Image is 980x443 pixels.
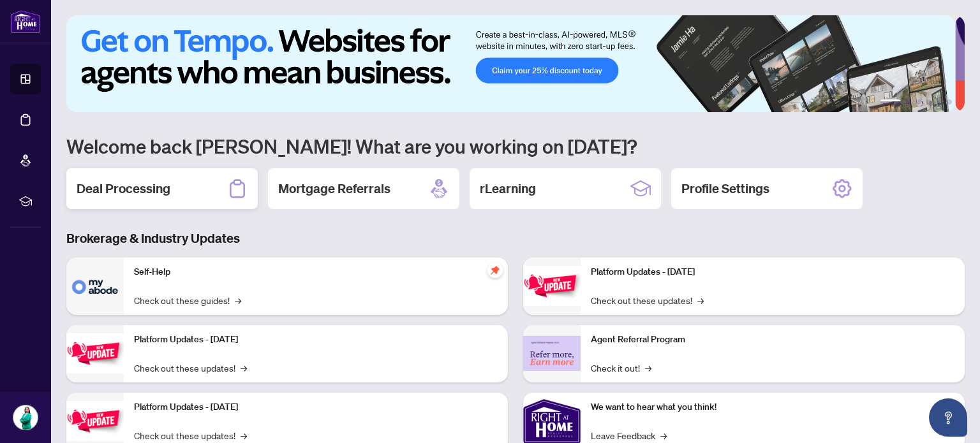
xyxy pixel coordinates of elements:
a: Check it out!→ [591,361,651,375]
p: Platform Updates - [DATE] [591,265,954,279]
h3: Brokerage & Industry Updates [66,229,965,247]
img: Slide 0 [66,15,955,112]
img: Platform Updates - September 16, 2025 [66,333,124,374]
button: 5 [937,99,942,105]
a: Leave Feedback→ [591,428,667,442]
p: Agent Referral Program [591,333,954,347]
img: Platform Updates - July 21, 2025 [66,401,124,441]
button: 4 [926,99,932,105]
button: Open asap [929,398,967,437]
a: Check out these updates!→ [134,361,247,375]
button: 3 [916,99,921,105]
span: → [645,361,651,375]
p: We want to hear what you think! [591,400,954,414]
span: → [241,428,247,442]
span: pushpin [487,263,503,278]
img: Self-Help [66,258,124,315]
img: logo [10,10,41,33]
span: → [235,293,241,307]
span: → [697,293,704,307]
button: 2 [906,99,911,105]
p: Platform Updates - [DATE] [134,333,498,347]
a: Check out these guides!→ [134,293,241,307]
h2: Deal Processing [77,180,170,198]
span: → [241,361,247,375]
p: Platform Updates - [DATE] [134,400,498,414]
button: 6 [947,99,952,105]
button: 1 [880,99,901,105]
h2: rLearning [480,180,536,198]
img: Platform Updates - June 23, 2025 [523,266,581,306]
h1: Welcome back [PERSON_NAME]! What are you working on [DATE]? [66,134,965,158]
h2: Mortgage Referrals [278,180,390,198]
a: Check out these updates!→ [591,293,704,307]
span: → [660,428,667,442]
p: Self-Help [134,265,498,279]
a: Check out these updates!→ [134,428,247,442]
img: Profile Icon [13,405,38,430]
h2: Profile Settings [681,180,769,198]
img: Agent Referral Program [523,336,581,371]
